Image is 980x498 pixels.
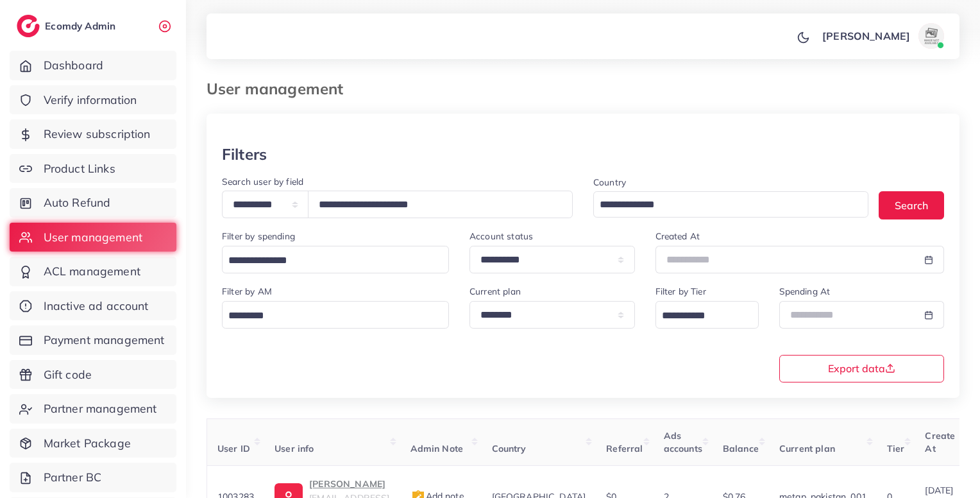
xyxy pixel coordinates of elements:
[222,145,267,164] h3: Filters
[828,363,895,374] span: Export data
[10,394,176,424] a: Partner management
[44,400,157,417] span: Partner management
[44,263,140,280] span: ACL management
[887,443,905,454] span: Tier
[10,223,176,252] a: User management
[44,332,165,348] span: Payment management
[217,443,250,454] span: User ID
[10,257,176,286] a: ACL management
[17,15,119,37] a: logoEcomdy Admin
[222,246,449,273] div: Search for option
[469,285,521,298] label: Current plan
[655,230,700,243] label: Created At
[222,301,449,329] div: Search for option
[779,285,831,298] label: Spending At
[492,443,527,454] span: Country
[655,301,759,329] div: Search for option
[222,230,295,243] label: Filter by spending
[925,430,955,454] span: Create At
[918,23,944,49] img: avatar
[222,285,272,298] label: Filter by AM
[815,23,949,49] a: [PERSON_NAME]avatar
[10,188,176,218] a: Auto Refund
[224,251,432,271] input: Search for option
[723,443,759,454] span: Balance
[10,360,176,390] a: Gift code
[595,195,852,215] input: Search for option
[879,191,944,219] button: Search
[606,443,643,454] span: Referral
[44,160,115,177] span: Product Links
[224,306,432,326] input: Search for option
[822,28,910,44] p: [PERSON_NAME]
[309,476,389,492] p: [PERSON_NAME]
[44,92,137,108] span: Verify information
[593,176,626,189] label: Country
[44,366,92,383] span: Gift code
[657,306,742,326] input: Search for option
[44,298,149,314] span: Inactive ad account
[664,430,702,454] span: Ads accounts
[469,230,533,243] label: Account status
[207,80,353,98] h3: User management
[779,443,835,454] span: Current plan
[10,463,176,492] a: Partner BC
[44,435,131,452] span: Market Package
[45,20,119,32] h2: Ecomdy Admin
[10,51,176,80] a: Dashboard
[10,119,176,149] a: Review subscription
[10,291,176,321] a: Inactive ad account
[10,85,176,115] a: Verify information
[10,154,176,184] a: Product Links
[44,194,111,211] span: Auto Refund
[275,443,314,454] span: User info
[44,126,151,142] span: Review subscription
[17,15,40,37] img: logo
[44,229,142,246] span: User management
[44,469,102,486] span: Partner BC
[593,191,868,218] div: Search for option
[655,285,706,298] label: Filter by Tier
[779,355,945,382] button: Export data
[222,175,303,188] label: Search user by field
[10,429,176,458] a: Market Package
[410,443,464,454] span: Admin Note
[44,57,103,74] span: Dashboard
[10,325,176,355] a: Payment management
